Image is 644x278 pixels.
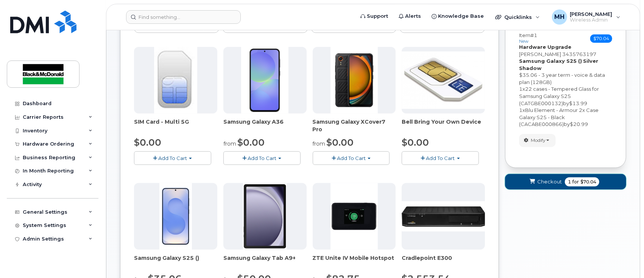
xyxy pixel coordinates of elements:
span: Add To Cart [426,155,455,161]
strong: Samsung Galaxy S25 () [519,58,582,64]
img: phone23886.JPG [241,47,289,113]
div: ZTE Unite IV Mobile Hotspot [313,254,396,269]
span: $20.99 [570,121,588,127]
span: MH [554,12,564,22]
a: Knowledge Base [426,9,489,24]
img: phone23817.JPG [159,183,192,250]
a: Alerts [393,9,426,24]
span: 1 [568,179,571,185]
span: Add To Cart [158,155,187,161]
span: Support [367,12,388,20]
span: [PERSON_NAME] [519,51,561,57]
span: $0.00 [327,137,354,148]
span: $0.00 [402,137,429,148]
img: phone23700.JPG [402,201,485,231]
span: 3435763197 [562,51,596,57]
button: Add To Cart [313,151,390,165]
a: Support [355,9,393,24]
img: phone23274.JPG [402,51,485,109]
span: Modify [531,137,546,144]
img: 00D627D4-43E9-49B7-A367-2C99342E128C.jpg [154,47,197,113]
img: phone23884.JPG [243,183,287,250]
img: phone23879.JPG [331,47,378,113]
div: Quicklinks [490,9,545,25]
button: Checkout 1 for $70.04 [505,174,626,189]
small: from [223,140,236,147]
div: Bell Bring Your Own Device [402,118,485,133]
div: Maria Hatzopoulos [547,9,626,25]
span: for [571,179,580,185]
span: Add To Cart [337,155,366,161]
span: 1 [519,107,522,113]
span: 1 [519,86,522,92]
span: Knowledge Base [438,12,484,20]
span: Wireless Admin [570,17,613,23]
div: SIM Card - Multi 5G [134,118,217,133]
button: Add To Cart [402,151,479,165]
span: Quicklinks [504,14,532,20]
span: Blu Element - Armour 2x Case Galaxy S25 - Black (CACABE000866) [519,107,599,127]
div: Samsung Galaxy Tab A9+ [223,254,307,269]
input: Find something... [126,10,241,24]
span: #1 [530,32,537,38]
button: Modify [519,134,556,147]
div: Samsung Galaxy XCover7 Pro [313,118,396,133]
h3: Item [519,33,537,43]
span: Checkout [537,178,562,185]
strong: Hardware Upgrade [519,44,571,50]
button: Add To Cart [223,151,301,165]
div: x by [519,85,612,107]
div: Samsung Galaxy S25 () [134,254,217,269]
div: Samsung Galaxy A36 [223,118,307,133]
small: from [313,140,326,147]
span: $70.04 [580,179,596,185]
span: $13.99 [569,100,587,106]
span: Add To Cart [248,155,276,161]
button: Add To Cart [134,151,211,165]
span: Alerts [405,12,421,20]
span: 22 cases - Tempered Glass for Samsung Galaxy S25 (CATGBE000132) [519,86,599,106]
span: $70.04 [590,34,612,43]
div: Cradlepoint E300 [402,254,485,269]
img: phone23268.JPG [331,183,378,250]
div: $35.06 - 3 year term - voice & data plan (128GB) [519,71,612,85]
div: x by [519,107,612,128]
span: $0.00 [237,137,265,148]
span: [PERSON_NAME] [570,11,613,17]
small: new [519,39,529,44]
strong: Silver Shadow [519,58,598,71]
span: $0.00 [134,137,161,148]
